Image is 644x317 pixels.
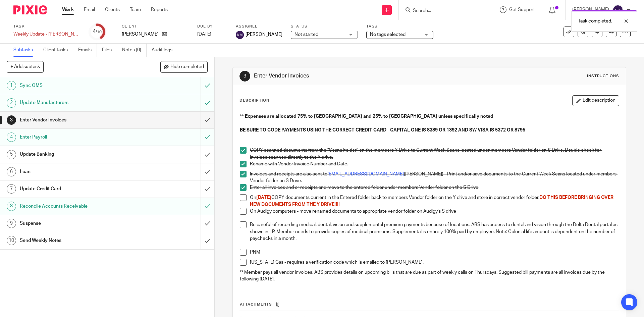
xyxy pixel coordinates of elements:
[7,81,16,90] div: 1
[160,61,208,72] button: Hide completed
[102,44,117,57] a: Files
[236,24,282,29] label: Assignee
[7,202,16,211] div: 8
[20,132,136,142] h1: Enter Payroll
[250,184,619,191] p: Enter all invoices and or receipts and move to the entered folder under members Vendor folder on ...
[587,73,619,79] div: Instructions
[370,32,406,37] span: No tags selected
[20,218,136,228] h1: Suspense
[7,115,16,125] div: 3
[20,184,136,194] h1: Update Credit Card
[84,6,95,13] a: Email
[151,6,168,13] a: Reports
[93,28,102,36] div: 4
[7,219,16,228] div: 9
[236,31,244,39] img: svg%3E
[250,259,619,266] p: [US_STATE] Gas - requires a verification code which is emailed to [PERSON_NAME].
[13,24,80,29] label: Task
[250,161,619,167] p: Rename with Vendor Invoice Number and Date.
[130,6,141,13] a: Team
[122,31,159,38] p: [PERSON_NAME]
[240,303,272,306] span: Attachments
[20,115,136,125] h1: Enter Vendor Invoices
[250,208,619,215] p: On Audigy computers - move renamed documents to appropriate vendor folder on Audigy's S drive
[20,81,136,91] h1: Sync OMS
[250,171,619,184] p: Invoices and receipts are also sent to ([PERSON_NAME]) - Print and/or save documents to the Curre...
[197,24,227,29] label: Due by
[43,44,73,57] a: Client tasks
[7,61,44,72] button: + Add subtask
[20,98,136,108] h1: Update Manufacturers
[20,167,136,177] h1: Loan
[246,31,282,38] span: [PERSON_NAME]
[20,201,136,211] h1: Reconcile Accounts Receivable
[291,24,358,29] label: Status
[327,172,404,176] a: [EMAIL_ADDRESS][DOMAIN_NAME]
[7,98,16,108] div: 2
[294,32,318,37] span: Not started
[13,44,38,57] a: Subtasks
[250,221,619,242] p: Be careful of recording medical, dental, vision and supplemental premium payments because of loca...
[13,5,47,14] img: Pixie
[7,150,16,159] div: 5
[13,31,80,38] div: Weekly Update - [PERSON_NAME]
[197,32,211,37] span: [DATE]
[240,269,619,283] p: ** Member pays all vendor invoices. ABS provides details on upcoming bills that are due as part o...
[122,24,189,29] label: Client
[612,5,623,15] img: svg%3E
[78,44,97,57] a: Emails
[7,133,16,142] div: 4
[62,6,74,13] a: Work
[240,128,525,133] strong: BE SURE TO CODE PAYMENTS USING THE CORRECT CREDIT CARD - CAPITAL ONE IS 8389 OR 1392 AND SW VISA ...
[20,235,136,246] h1: Send Weekly Notes
[239,71,250,82] div: 3
[96,30,102,34] small: /10
[254,72,444,80] h1: Enter Vendor Invoices
[578,18,612,24] p: Task completed.
[239,98,269,103] p: Description
[250,147,619,161] p: COPY scanned documents from the "Scans Folder" on the members Y Drive to Current Week Scans locat...
[250,194,619,208] p: On COPY documents current in the Entered folder back to members Vendor folder on the Y drive and ...
[7,184,16,194] div: 7
[20,149,136,159] h1: Update Banking
[250,249,619,256] p: PNM
[122,44,147,57] a: Notes (0)
[7,236,16,245] div: 10
[572,95,619,106] button: Edit description
[105,6,120,13] a: Clients
[256,195,271,200] span: [DATE]
[170,64,204,70] span: Hide completed
[13,31,80,38] div: Weekly Update - Beauchamp
[240,114,493,119] strong: ** Expenses are allocated 75% to [GEOGRAPHIC_DATA] and 25% to [GEOGRAPHIC_DATA] unless specifical...
[250,195,614,207] span: DO THIS BEFORE BRINGING OVER NEW DOCUMENTS FROM THE Y DRIVE!!!!
[7,167,16,176] div: 6
[152,44,177,57] a: Audit logs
